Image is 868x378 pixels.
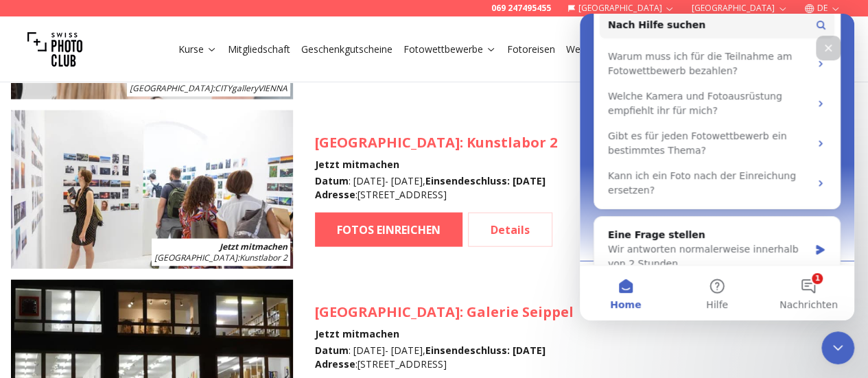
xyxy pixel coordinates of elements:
[502,40,561,59] button: Fotoreisen
[315,303,574,322] h3: : Galerie Seippel
[566,43,653,56] a: Weitere Services
[20,110,255,150] div: Gibt es für jeden Fotowettbewerb ein bestimmtes Thema?
[126,286,148,296] span: Hilfe
[14,202,261,269] div: Eine Frage stellenWir antworten normalerweise innerhalb von 2 Stunden
[20,70,255,110] div: Welche Kamera und Fotoausrüstung empfiehlt ihr für mich?
[296,40,398,59] button: Geschenkgutscheine
[28,214,229,228] div: Eine Frage stellen
[821,331,854,364] iframe: Intercom live chat
[154,252,288,263] span: : Kunstlabor 2
[28,75,230,104] div: Welche Kamera und Fotoausrüstung empfiehlt ihr für mich?
[11,110,293,269] img: SPC Photo Awards MÜNCHEN November 2025
[200,286,258,296] span: Nachrichten
[315,188,355,201] b: Adresse
[403,43,496,56] a: Fotowettbewerbe
[315,344,574,371] div: : [DATE] - [DATE] , : [STREET_ADDRESS]
[315,344,349,357] b: Datum
[28,155,230,184] div: Kann ich ein Foto nach der Einreichung ersetzen?
[28,4,126,19] span: Nach Hilfe suchen
[507,43,555,56] a: Fotoreisen
[220,241,288,252] b: Jetzt mitmachen
[315,357,355,370] b: Adresse
[222,40,296,59] button: Mitgliedschaft
[130,82,288,94] span: : CITYgalleryVIENNA
[20,30,255,70] div: Warum muss ich für die Teilnahme am Fotowettbewerb bezahlen?
[491,3,551,14] a: 069 247495455
[30,286,61,296] span: Home
[315,133,460,152] span: [GEOGRAPHIC_DATA]
[28,115,230,144] div: Gibt es für jeden Fotowettbewerb ein bestimmtes Thema?
[315,327,574,341] h4: Jetzt mitmachen
[236,22,261,47] div: Schließen
[398,40,502,59] button: Fotowettbewerbe
[315,133,557,152] h3: : Kunstlabor 2
[178,43,217,56] a: Kurse
[154,252,237,263] span: [GEOGRAPHIC_DATA]
[130,82,213,94] span: [GEOGRAPHIC_DATA]
[183,252,274,307] button: Nachrichten
[20,150,255,189] div: Kann ich ein Foto nach der Einreichung ersetzen?
[301,43,392,56] a: Geschenkgutscheine
[315,158,557,172] h4: Jetzt mitmachen
[28,36,230,64] div: Warum muss ich für die Teilnahme am Fotowettbewerb bezahlen?
[28,228,229,257] div: Wir antworten normalerweise innerhalb von 2 Stunden
[315,303,460,321] span: [GEOGRAPHIC_DATA]
[425,344,546,357] b: Einsendeschluss : [DATE]
[425,174,546,187] b: Einsendeschluss : [DATE]
[580,14,854,320] iframe: Intercom live chat
[315,213,462,247] a: FOTOS EINREICHEN
[228,43,290,56] a: Mitgliedschaft
[27,22,82,77] img: Swiss photo club
[91,252,183,307] button: Hilfe
[468,213,552,247] a: Details
[315,174,557,202] div: : [DATE] - [DATE] , : [STREET_ADDRESS]
[561,40,658,59] button: Weitere Services
[173,40,222,59] button: Kurse
[315,174,349,187] b: Datum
